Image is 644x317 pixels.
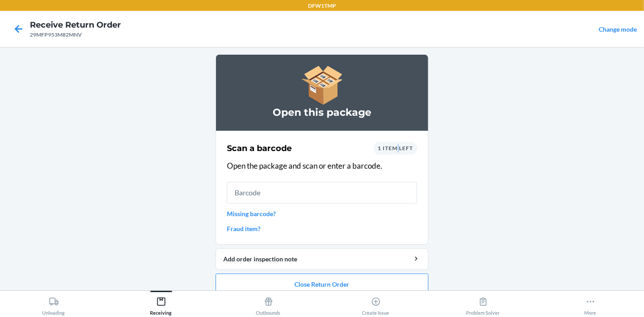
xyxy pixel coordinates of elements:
span: 1 item left [378,145,413,151]
div: Unloading [43,293,65,316]
h2: Scan a barcode [227,142,292,154]
h4: Receive Return Order [30,19,121,31]
a: Missing barcode? [227,209,417,218]
button: Outbounds [215,291,322,316]
a: Fraud item? [227,224,417,233]
div: Problem Solver [466,293,500,316]
h3: Open this package [227,105,417,120]
button: More [537,291,644,316]
div: Outbounds [256,293,281,316]
button: Create Issue [322,291,429,316]
p: Open the package and scan or enter a barcode. [227,160,417,172]
div: 29MFP953M82MNV [30,31,121,39]
a: Change mode [599,25,637,33]
div: Add order inspection note [223,254,421,264]
button: Problem Solver [429,291,537,316]
div: Receiving [150,293,172,316]
button: Close Return Order [216,274,428,295]
div: More [585,293,596,316]
input: Barcode [227,182,417,203]
button: Add order inspection note [216,248,428,270]
div: Create Issue [362,293,389,316]
p: DFW1TMP [308,2,336,10]
button: Receiving [107,291,215,316]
